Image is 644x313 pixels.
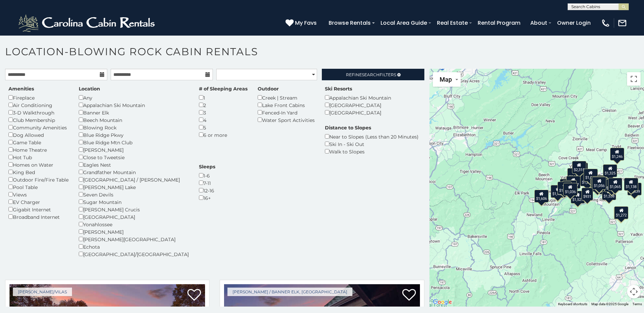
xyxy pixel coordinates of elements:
div: Fenced-In Yard [258,109,315,116]
div: $1,538 [602,187,616,200]
label: Sleeps [199,163,215,170]
a: Add to favorites [402,288,416,302]
div: $1,088 [591,176,605,189]
div: 7-11 [199,179,215,187]
div: Hot Tub [8,153,69,161]
label: Ski Resorts [325,85,352,92]
label: Outdoor [258,85,279,92]
a: Real Estate [434,17,471,29]
a: Owner Login [554,17,594,29]
div: [PERSON_NAME] Crucis [79,206,189,213]
div: 4 [199,116,247,124]
div: [GEOGRAPHIC_DATA] [79,213,189,221]
div: Blue Ridge Mtn Club [79,139,189,146]
div: $1,797 [566,176,581,189]
div: [PERSON_NAME][GEOGRAPHIC_DATA] [79,235,189,243]
div: Blue Ridge Pkwy [79,131,189,139]
div: Gigabit Internet [8,206,69,213]
div: $1,527 [570,191,585,204]
div: Ski In - Ski Out [325,140,419,148]
div: Appalachian Ski Mountain [325,94,391,101]
div: Appalachian Ski Mountain [79,101,189,109]
div: Any [79,94,189,101]
div: $2,130 [567,168,582,181]
button: Toggle fullscreen view [627,72,641,86]
div: Seven Devils [79,191,189,198]
div: Game Table [8,139,69,146]
a: [PERSON_NAME]/Vilas [13,288,72,296]
div: Eagles Nest [79,161,189,168]
div: $1,544 [590,179,605,192]
div: Banner Elk [79,109,189,116]
div: Community Amenities [8,124,69,131]
div: Yonahlossee [79,221,189,228]
div: Dog Allowed [8,131,69,139]
a: Local Area Guide [377,17,430,29]
div: [GEOGRAPHIC_DATA]/[GEOGRAPHIC_DATA] [79,250,189,258]
div: [PERSON_NAME] Lake [79,183,189,191]
div: Beech Mountain [79,116,189,124]
div: 5 [199,124,247,131]
div: Broadband Internet [8,213,69,221]
img: White-1-2.png [17,13,158,33]
div: [GEOGRAPHIC_DATA] [325,109,391,116]
div: Views [8,191,69,198]
div: $1,606 [534,190,549,203]
div: $931 [582,188,593,201]
div: Fireplace [8,94,69,101]
a: Browse Rentals [325,17,374,29]
div: Grandfather Mountain [79,168,189,176]
div: [GEOGRAPHIC_DATA] / [PERSON_NAME] [79,176,189,183]
div: $1,065 [608,178,622,191]
img: mail-regular-white.png [618,18,627,28]
div: $1,098 [583,169,597,182]
div: 12-16 [199,187,215,194]
div: Echota [79,243,189,250]
div: $1,036 [563,183,577,196]
div: 6 or more [199,131,247,139]
div: EV Charger [8,198,69,206]
span: My Favs [295,19,317,27]
label: Location [79,85,100,92]
div: Close to Tweetsie [79,153,189,161]
div: $1,839 [627,183,642,195]
button: Change map style [433,72,461,87]
div: $1,246 [610,148,624,161]
div: Lake Front Cabins [258,101,315,109]
img: phone-regular-white.png [601,18,610,28]
a: Open this area in Google Maps (opens a new window) [431,298,454,307]
div: 3 [199,109,247,116]
div: 1 [199,94,247,101]
div: Air Conditioning [8,101,69,109]
label: Amenities [8,85,34,92]
a: My Favs [286,19,318,27]
div: [GEOGRAPHIC_DATA] [325,101,391,109]
span: Map [440,76,452,83]
div: $1,325 [603,164,617,177]
div: [PERSON_NAME] [79,146,189,153]
a: About [527,17,551,29]
div: Walk to Slopes [325,148,419,155]
div: $2,315 [572,161,586,174]
div: $1,056 [592,177,606,190]
button: Map camera controls [627,285,641,298]
div: $1,321 [563,180,577,193]
div: $1,211 [593,175,608,188]
span: Map data ©2025 Google [591,302,628,306]
span: Search [362,72,380,77]
img: Google [431,298,454,307]
div: 3-D Walkthrough [8,109,69,116]
div: $1,436 [557,182,572,194]
div: Water Sport Activities [258,116,315,124]
span: Refine Filters [346,72,396,77]
div: Homes on Water [8,161,69,168]
div: 16+ [199,194,215,202]
div: [PERSON_NAME] [79,228,189,235]
div: $1,405 [551,185,565,198]
div: Home Theatre [8,146,69,153]
label: Distance to Slopes [325,124,371,131]
div: $1,138 [624,178,638,191]
div: Near to Slopes (Less than 20 Minutes) [325,133,419,140]
a: RefineSearchFilters [322,69,424,80]
a: [PERSON_NAME] / Banner Elk, [GEOGRAPHIC_DATA] [227,288,352,296]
